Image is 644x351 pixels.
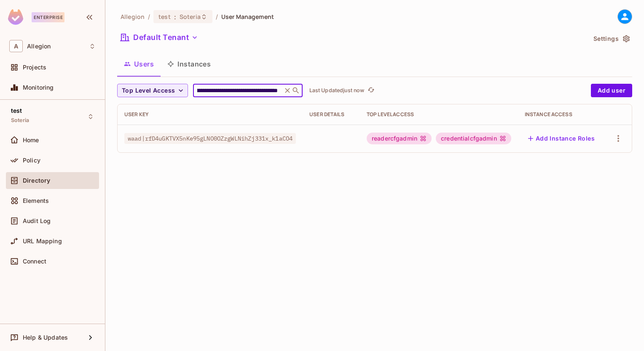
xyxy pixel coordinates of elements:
[591,84,632,97] button: Add user
[216,13,218,21] li: /
[436,133,511,144] div: credentialcfgadmin
[525,132,598,145] button: Add Instance Roles
[11,117,29,124] span: Soteria
[117,53,161,74] button: Users
[367,111,511,118] div: Top Level Access
[124,111,296,118] div: User Key
[121,13,145,21] span: the active workspace
[9,40,23,52] span: A
[23,84,54,91] span: Monitoring
[32,12,64,22] div: Enterprise
[23,157,40,164] span: Policy
[27,43,51,50] span: Workspace: Allegion
[124,133,296,144] span: waad|rfD4uGKTVX5nKe95gLNO0OZzgWLNihZj331x_k1aCO4
[590,32,632,45] button: Settings
[23,334,68,341] span: Help & Updates
[23,238,62,245] span: URL Mapping
[174,13,177,20] span: :
[367,133,432,144] div: readercfgadmin
[23,258,46,265] span: Connect
[366,85,376,96] button: refresh
[23,197,49,204] span: Elements
[365,85,376,96] span: Click to refresh data
[23,218,51,224] span: Audit Log
[8,9,23,25] img: SReyMgAAAABJRU5ErkJggg==
[309,111,353,118] div: User Details
[525,111,598,118] div: Instance Access
[117,84,188,97] button: Top Level Access
[180,13,201,21] span: Soteria
[117,31,201,44] button: Default Tenant
[158,13,171,21] span: test
[122,85,175,96] span: Top Level Access
[11,107,22,114] span: test
[23,64,46,71] span: Projects
[23,137,39,144] span: Home
[368,86,375,95] span: refresh
[309,87,365,94] p: Last Updated just now
[148,13,150,21] li: /
[221,13,274,21] span: User Management
[23,177,50,184] span: Directory
[161,53,217,74] button: Instances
